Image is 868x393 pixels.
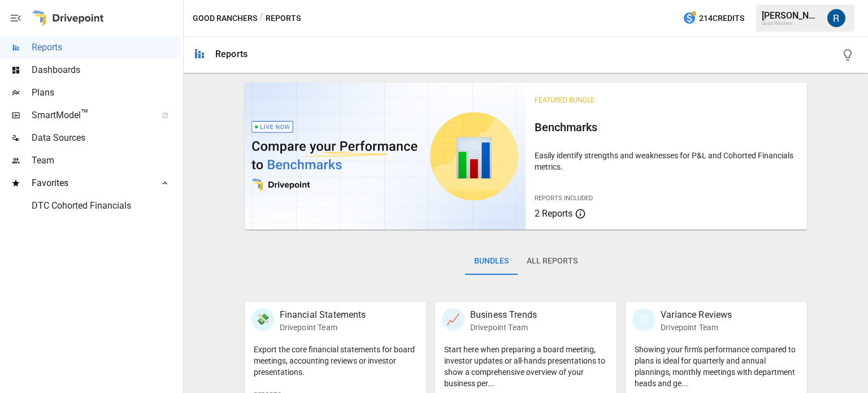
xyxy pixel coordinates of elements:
span: ™ [81,107,89,121]
img: Roman Romero [827,9,845,27]
span: Reports Included [535,195,593,202]
p: Showing your firm's performance compared to plans is ideal for quarterly and annual plannings, mo... [635,344,798,389]
p: Drivepoint Team [470,322,537,333]
p: Easily identify strengths and weaknesses for P&L and Cohorted Financials metrics. [535,150,798,172]
span: Plans [32,86,181,100]
span: DTC Cohorted Financials [32,199,181,213]
span: Team [32,154,181,167]
span: Data Sources [32,131,181,145]
p: Financial Statements [280,308,366,322]
p: Export the core financial statements for board meetings, accounting reviews or investor presentat... [254,344,417,378]
div: 🗓 [632,308,655,331]
span: Dashboards [32,63,181,77]
img: video thumbnail [245,83,526,230]
h6: Benchmarks [535,118,798,136]
div: 📈 [442,308,465,331]
div: / [259,11,263,25]
p: Start here when preparing a board meeting, investor updates or all-hands presentations to show a ... [444,344,607,389]
div: Reports [215,49,248,59]
span: Featured Bundle [535,96,594,104]
button: Good Ranchers [193,11,257,25]
button: Roman Romero [821,2,852,34]
div: Good Ranchers [762,21,821,26]
button: 214Credits [678,8,749,29]
div: [PERSON_NAME] [762,10,821,21]
p: Drivepoint Team [280,322,366,333]
div: 💸 [251,308,274,331]
button: Bundles [465,248,518,275]
button: All Reports [518,248,587,275]
span: SmartModel [32,109,149,122]
span: Reports [32,41,181,54]
p: Variance Reviews [661,308,732,322]
span: 2 Reports [535,208,572,219]
span: 214 Credits [699,11,744,25]
p: Business Trends [470,308,537,322]
span: Favorites [32,176,149,190]
p: Drivepoint Team [661,322,732,333]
